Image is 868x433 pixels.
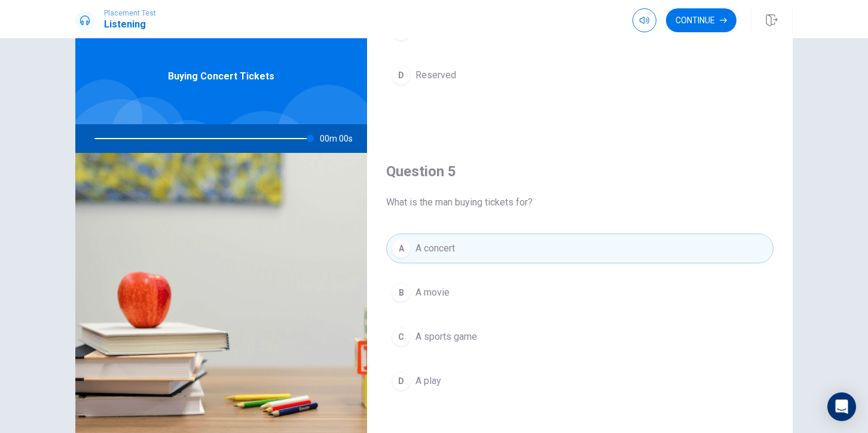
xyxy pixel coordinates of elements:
[386,195,774,210] span: What is the man buying tickets for?
[386,366,774,396] button: DA play
[392,327,411,346] div: C
[415,285,450,300] span: A movie
[415,68,456,82] span: Reserved
[386,234,774,263] button: AA concert
[415,241,455,256] span: A concert
[168,69,274,84] span: Buying Concert Tickets
[392,371,411,391] div: D
[392,66,411,85] div: D
[104,9,156,17] span: Placement Test
[320,124,362,153] span: 00m 00s
[386,278,774,308] button: BA movie
[415,374,441,388] span: A play
[666,8,736,32] button: Continue
[386,60,774,90] button: DReserved
[415,330,477,344] span: A sports game
[386,322,774,352] button: CA sports game
[392,283,411,302] div: B
[392,239,411,258] div: A
[386,162,774,181] h4: Question 5
[827,392,856,421] div: Open Intercom Messenger
[104,17,156,32] h1: Listening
